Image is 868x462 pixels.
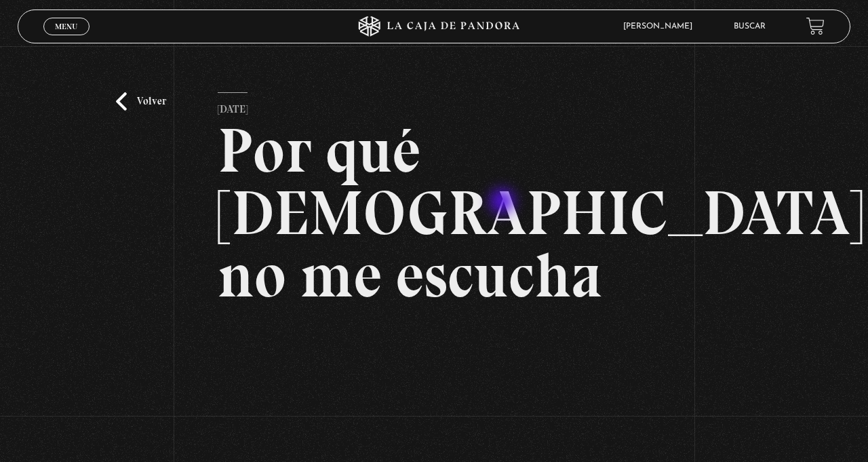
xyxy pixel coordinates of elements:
[51,33,83,43] span: Cerrar
[616,22,706,31] span: [PERSON_NAME]
[806,17,825,35] a: View your shopping cart
[218,119,651,307] h2: Por qué [DEMOGRAPHIC_DATA] no me escucha
[734,22,766,31] a: Buscar
[55,22,77,31] span: Menu
[116,92,166,111] a: Volver
[218,92,248,119] p: [DATE]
